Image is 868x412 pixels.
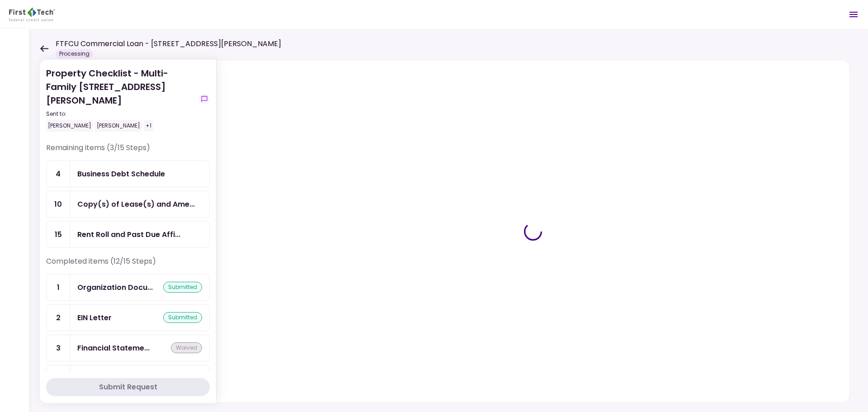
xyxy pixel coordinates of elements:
div: Organization Documents for Borrowing Entity [77,282,153,293]
div: [PERSON_NAME] [95,120,142,132]
a: 10Copy(s) of Lease(s) and Amendment(s) [46,191,210,218]
a: 15Rent Roll and Past Due Affidavit [46,221,210,248]
div: Processing [56,49,93,58]
a: 1Organization Documents for Borrowing Entitysubmitted [46,274,210,301]
a: 3Financial Statement - Borrowerwaived [46,335,210,361]
div: Sent to: [46,110,195,118]
div: 5 [47,365,70,403]
div: waived [171,342,202,353]
div: 4 [47,161,70,187]
button: Open menu [843,4,864,25]
div: Business Debt Schedule [77,168,165,180]
a: 2EIN Lettersubmitted [46,304,210,331]
div: Completed items (12/15 Steps) [46,256,210,274]
div: Copy(s) of Lease(s) and Amendment(s) [77,199,195,210]
div: EIN Letter [77,312,112,323]
a: 4Business Debt Schedule [46,161,210,187]
div: Rent Roll and Past Due Affidavit [77,229,180,240]
div: Financial Statement - Borrower [77,342,150,354]
div: 3 [47,335,70,361]
div: 2 [47,305,70,331]
div: Remaining items (3/15 Steps) [46,142,210,161]
img: Partner icon [9,8,55,21]
div: Property Checklist - Multi-Family [STREET_ADDRESS][PERSON_NAME] [46,66,195,132]
button: Submit Request [46,378,210,396]
a: 5Tax Return - Borrowerwaived [46,365,210,403]
div: Submit Request [99,382,157,393]
div: 10 [47,191,70,217]
button: show-messages [199,94,210,104]
div: submitted [163,282,202,293]
div: 1 [47,275,70,300]
div: +1 [144,120,153,132]
div: 15 [47,222,70,247]
h1: FTFCU Commercial Loan - [STREET_ADDRESS][PERSON_NAME] [56,38,281,49]
div: submitted [163,312,202,323]
div: [PERSON_NAME] [46,120,93,132]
